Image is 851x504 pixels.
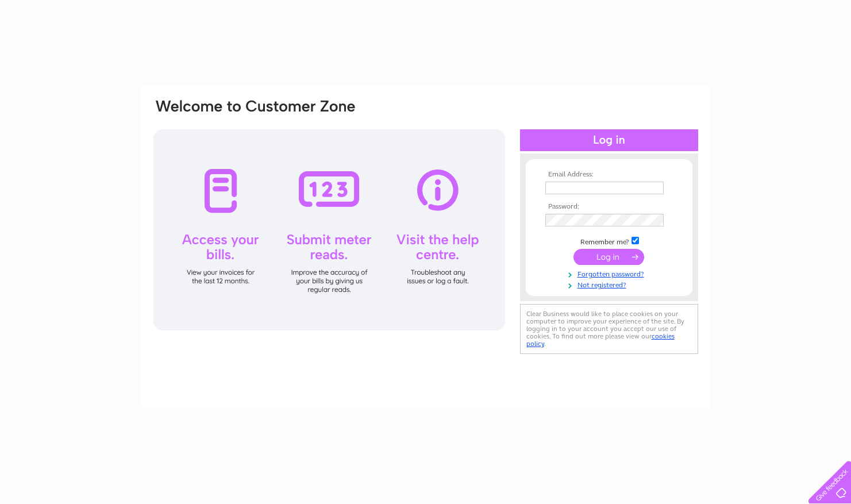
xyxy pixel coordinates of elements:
[545,268,676,279] a: Forgotten password?
[542,235,676,247] td: Remember me?
[573,249,644,265] input: Submit
[526,332,675,348] a: cookies policy
[545,279,676,290] a: Not registered?
[520,304,698,354] div: Clear Business would like to place cookies on your computer to improve your experience of the sit...
[542,203,676,211] th: Password:
[542,171,676,179] th: Email Address:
